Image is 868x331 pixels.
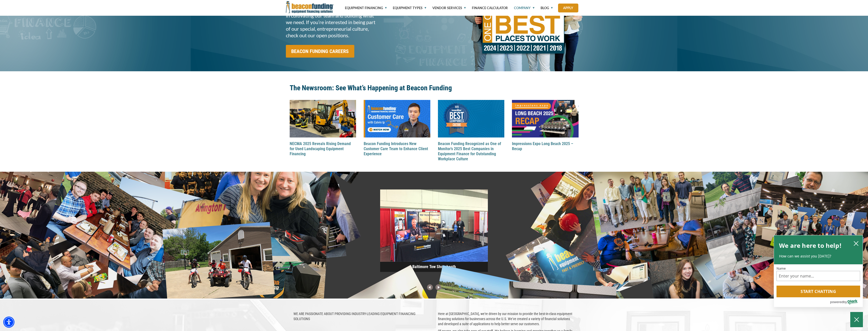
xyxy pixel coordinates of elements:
a: Powered by Olark [830,298,863,307]
input: BEACON FUNDING CAREERS [286,45,354,58]
img: Left Navigator [426,284,434,291]
a: Beacon Funding Corporation [286,5,334,9]
div: Accessibility Menu [3,317,14,328]
button: close chatbox [852,240,860,247]
img: Beacon Funding Introduces New Customer Care Team to Enhance Client Experience [364,100,430,137]
a: Beacon Funding Introduces New Customer Care Team to Enhance Client Experience [364,141,428,156]
img: Beacon Funding Recognized as One of Monitor’s 2025 Best Companies in Equipment Finance for Outsta... [438,100,505,137]
input: Name [777,271,860,281]
img: Bailtimore [380,189,488,262]
p: How can we assist you [DATE]? [779,254,858,259]
a: Apply [558,4,578,12]
span: by [843,299,847,305]
a: Impressions Expo Long Beach 2025 – Recap [512,141,573,151]
h2: Baltimore Tow Show booth [380,262,488,272]
div: olark chatbox [774,235,863,307]
p: WE ARE PASSIONATE ABOUT PROVIDING INDUSTRY-LEADING EQUIPMENT FINANCING SOLUTIONS [293,311,430,321]
img: Beacon Funding Corporation [286,1,334,13]
a: Beacon Funding Recognized as One of Monitor’s 2025 Best Companies in Equipment Finance for Outsta... [438,141,501,161]
h2: We are here to help! [779,240,842,251]
p: Here at [GEOGRAPHIC_DATA], we're driven by our mission to provide the best-in-class equipment fin... [438,311,575,326]
label: Name [777,267,860,270]
button: Start chatting [777,286,860,297]
a: NECMA 2025 Reveals Rising Demand for Used Landscaping Equipment Financing [290,141,351,156]
a: The Newsroom: See What’s Happening at Beacon Funding [290,83,579,92]
img: Right Navigator [434,284,442,291]
button: Close Chatbox [850,312,863,327]
img: NECMA 2025 Reveals Rising Demand for Used Landscaping Equipment Financing [290,100,356,137]
img: Impressions Expo Long Beach 2025 – Recap [512,100,579,137]
span: powered [830,299,843,305]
